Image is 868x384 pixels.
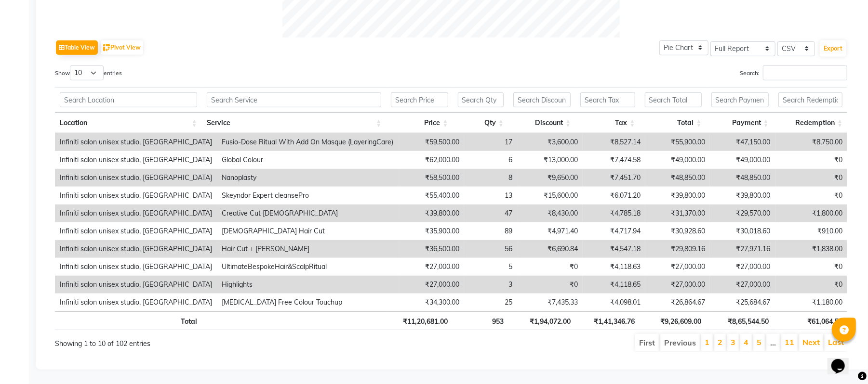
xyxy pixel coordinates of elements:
th: Total: activate to sort column ascending [640,113,707,133]
td: ₹4,547.18 [583,240,645,258]
td: 47 [464,205,518,222]
td: 25 [464,294,518,311]
th: ₹9,26,609.00 [640,311,707,330]
td: ₹27,000.00 [399,276,464,294]
td: ₹910.00 [775,222,847,240]
input: Search: [763,65,847,80]
th: Tax: activate to sort column ascending [575,113,640,133]
label: Show entries [55,65,122,80]
td: 13 [464,187,518,205]
td: 8 [464,169,518,187]
td: Infiniti salon unisex studio, [GEOGRAPHIC_DATA] [55,258,217,276]
td: [MEDICAL_DATA] Free Colour Touchup [217,294,399,311]
td: ₹0 [775,187,847,205]
td: 56 [464,240,518,258]
td: ₹4,717.94 [583,222,645,240]
button: Export [820,40,846,57]
td: ₹6,071.20 [583,187,645,205]
td: Infiniti salon unisex studio, [GEOGRAPHIC_DATA] [55,276,217,294]
img: pivot.png [103,44,110,51]
th: Redemption: activate to sort column ascending [774,113,847,133]
td: ₹4,118.65 [583,276,645,294]
th: Price: activate to sort column ascending [386,113,453,133]
td: Infiniti salon unisex studio, [GEOGRAPHIC_DATA] [55,169,217,187]
td: ₹49,000.00 [645,151,710,169]
td: ₹27,971.16 [710,240,775,258]
td: ₹35,900.00 [399,222,464,240]
td: ₹39,800.00 [399,205,464,222]
td: Hair Cut + [PERSON_NAME] [217,240,399,258]
td: ₹8,527.14 [583,133,645,151]
td: ₹4,971.40 [518,222,583,240]
td: ₹7,474.58 [583,151,645,169]
td: ₹30,928.60 [645,222,710,240]
button: Pivot View [101,40,143,55]
th: ₹61,064.50 [774,311,847,330]
td: ₹0 [775,258,847,276]
td: Skeyndor Expert cleansePro [217,187,399,205]
div: Showing 1 to 10 of 102 entries [55,333,377,349]
a: 1 [705,337,709,347]
td: Infiniti salon unisex studio, [GEOGRAPHIC_DATA] [55,222,217,240]
td: ₹47,150.00 [710,133,775,151]
td: ₹48,850.00 [645,169,710,187]
td: ₹39,800.00 [710,187,775,205]
td: ₹36,500.00 [399,240,464,258]
td: ₹39,800.00 [645,187,710,205]
select: Showentries [70,65,104,80]
td: ₹29,570.00 [710,205,775,222]
input: Search Discount [513,92,571,107]
td: ₹13,000.00 [518,151,583,169]
a: Next [802,337,820,347]
label: Search: [740,65,847,80]
input: Search Tax [580,92,635,107]
th: Qty: activate to sort column ascending [453,113,509,133]
td: ₹26,864.67 [645,294,710,311]
td: Infiniti salon unisex studio, [GEOGRAPHIC_DATA] [55,294,217,311]
a: Last [828,337,844,347]
a: 3 [731,337,735,347]
td: Infiniti salon unisex studio, [GEOGRAPHIC_DATA] [55,187,217,205]
a: 2 [718,337,722,347]
th: ₹8,65,544.50 [707,311,774,330]
th: ₹11,20,681.00 [386,311,453,330]
td: ₹8,430.00 [518,205,583,222]
td: 89 [464,222,518,240]
td: 5 [464,258,518,276]
td: ₹30,018.60 [710,222,775,240]
td: ₹29,809.16 [645,240,710,258]
td: ₹4,118.63 [583,258,645,276]
td: Infiniti salon unisex studio, [GEOGRAPHIC_DATA] [55,205,217,222]
td: ₹4,098.01 [583,294,645,311]
td: ₹7,435.33 [518,294,583,311]
td: Fusio-Dose Ritual With Add On Masque (LayeringCare) [217,133,399,151]
input: Search Service [207,92,382,107]
th: Location: activate to sort column ascending [55,113,202,133]
td: ₹55,900.00 [645,133,710,151]
a: 11 [785,337,794,347]
td: ₹0 [518,258,583,276]
td: ₹0 [775,169,847,187]
a: 5 [757,337,761,347]
td: ₹3,600.00 [518,133,583,151]
td: ₹31,370.00 [645,205,710,222]
th: Discount: activate to sort column ascending [508,113,575,133]
input: Search Redemption [778,92,842,107]
td: ₹15,600.00 [518,187,583,205]
a: 4 [744,337,748,347]
th: Total [55,311,202,330]
th: Service: activate to sort column ascending [202,113,387,133]
td: Infiniti salon unisex studio, [GEOGRAPHIC_DATA] [55,133,217,151]
td: ₹27,000.00 [710,276,775,294]
td: Creative Cut [DEMOGRAPHIC_DATA] [217,205,399,222]
td: 3 [464,276,518,294]
td: ₹4,785.18 [583,205,645,222]
input: Search Location [60,92,197,107]
td: UltimateBespokeHair&ScalpRitual [217,258,399,276]
td: ₹27,000.00 [645,258,710,276]
td: ₹49,000.00 [710,151,775,169]
td: ₹1,800.00 [775,205,847,222]
td: 17 [464,133,518,151]
th: 953 [453,311,509,330]
td: ₹0 [518,276,583,294]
